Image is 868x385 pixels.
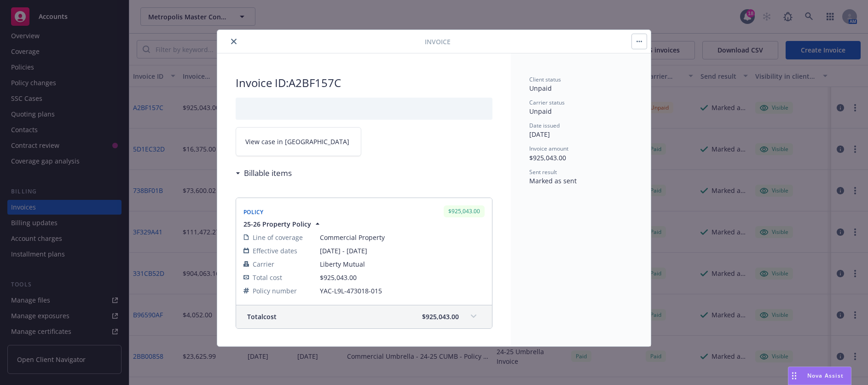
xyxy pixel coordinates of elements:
span: 25-26 Property Policy [243,219,311,229]
span: Unpaid [529,84,552,93]
span: Invoice amount [529,145,568,152]
span: $925,043.00 [320,273,357,282]
div: $925,043.00 [444,205,485,217]
div: Totalcost$925,043.00 [236,305,492,328]
span: YAC-L9L-473018-015 [320,286,485,296]
h3: Billable items [244,167,292,179]
span: Nova Assist [807,372,844,379]
span: Total cost [253,273,282,282]
button: Nova Assist [788,367,851,385]
span: Unpaid [529,107,552,116]
span: Commercial Property [320,233,485,242]
span: Line of coverage [253,233,303,242]
span: Effective dates [253,246,297,256]
span: View case in [GEOGRAPHIC_DATA] [245,137,349,146]
span: Carrier status [529,99,565,106]
span: Client status [529,76,561,83]
span: Invoice [425,37,451,47]
span: [DATE] - [DATE] [320,246,485,256]
span: Carrier [253,259,274,269]
button: close [228,36,239,47]
span: Date issued [529,122,560,129]
span: Liberty Mutual [320,259,485,269]
span: Sent result [529,168,557,176]
a: View case in [GEOGRAPHIC_DATA] [236,127,361,156]
span: $925,043.00 [422,312,459,321]
span: Total cost [247,312,277,321]
div: Drag to move [788,367,800,385]
span: Policy number [253,286,297,296]
button: 25-26 Property Policy [243,219,322,229]
div: Billable items [236,167,292,179]
span: Marked as sent [529,176,577,185]
span: $925,043.00 [529,153,566,162]
span: Policy [243,208,264,216]
h2: Invoice ID: A2BF157C [236,76,492,90]
span: [DATE] [529,130,550,139]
